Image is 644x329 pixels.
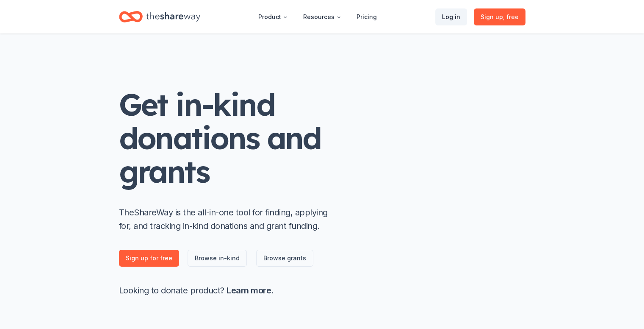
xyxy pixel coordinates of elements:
[296,8,348,25] button: Resources
[474,8,525,25] a: Sign up, free
[119,88,331,189] h1: Get in-kind donations and grants
[503,13,519,20] span: , free
[119,206,331,233] p: TheShareWay is the all-in-one tool for finding, applying for, and tracking in-kind donations and ...
[252,7,384,27] nav: Main
[348,146,517,256] img: Illustration for landing page
[435,8,467,25] a: Log in
[119,7,200,27] a: Home
[119,250,179,267] a: Sign up for free
[227,285,271,296] a: Learn more
[252,8,295,25] button: Product
[188,250,247,267] a: Browse in-kind
[481,12,519,22] span: Sign up
[350,8,384,25] a: Pricing
[119,284,331,297] p: Looking to donate product? .
[256,250,313,267] a: Browse grants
